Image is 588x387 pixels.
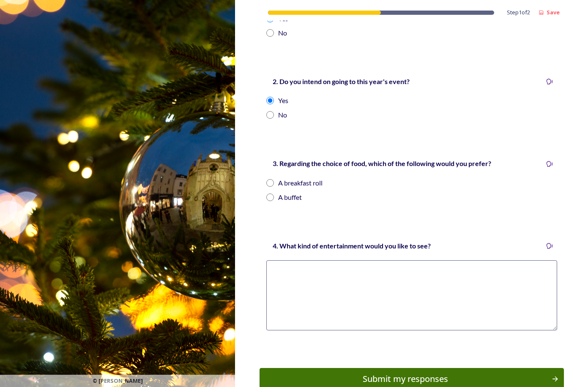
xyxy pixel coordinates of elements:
[273,242,431,250] strong: 4. What kind of entertainment would you like to see?
[278,110,287,120] div: No
[93,377,143,385] span: © [PERSON_NAME]
[273,159,491,167] strong: 3. Regarding the choice of food, which of the following would you prefer?
[278,178,323,188] div: A breakfast roll
[278,28,287,38] div: No
[278,192,302,202] div: A buffet
[507,8,530,16] span: Step 1 of 2
[273,77,410,85] strong: 2. Do you intend on going to this year's event?
[278,95,288,106] div: Yes
[547,8,560,16] strong: Save
[264,373,547,385] div: Submit my responses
